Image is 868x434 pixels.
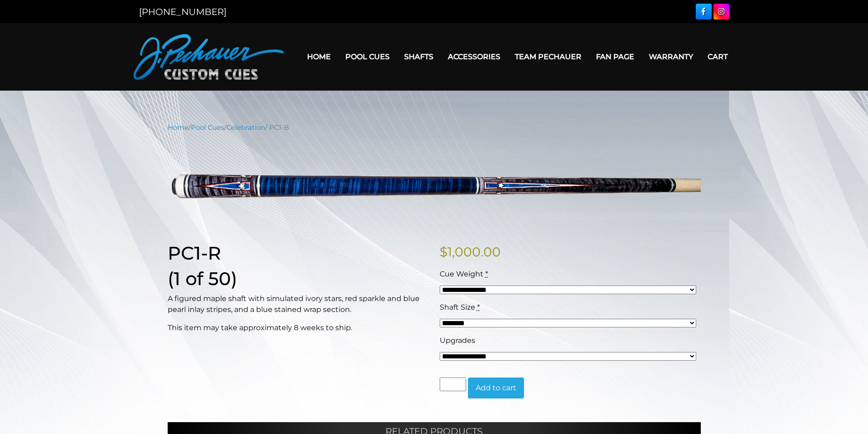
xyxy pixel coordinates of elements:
p: A figured maple shaft with simulated ivory stars, red sparkle and blue pearl inlay stripes, and a... [168,293,429,315]
a: Home [168,123,189,132]
a: Accessories [441,45,508,68]
bdi: 1,000.00 [440,244,501,260]
a: Team Pechauer [508,45,589,68]
nav: Breadcrumb [168,123,701,133]
span: Cue Weight [440,270,483,278]
img: Pechauer Custom Cues [134,34,284,80]
a: Warranty [642,45,700,68]
a: Pool Cues [338,45,397,68]
h1: (1 of 50) [168,268,429,290]
a: Cart [700,45,735,68]
img: PC1-B.png [168,139,701,228]
abbr: required [485,270,488,278]
span: Shaft Size [440,303,475,311]
a: Fan Page [589,45,642,68]
span: Upgrades [440,336,475,345]
a: Shafts [397,45,441,68]
a: [PHONE_NUMBER] [139,6,226,17]
input: Product quantity [440,378,466,391]
p: This item may take approximately 8 weeks to ship. [168,322,429,333]
h1: PC1-R [168,242,429,264]
a: Celebration [226,123,265,132]
a: Home [300,45,338,68]
span: $ [440,244,447,260]
a: Pool Cues [191,123,224,132]
abbr: required [477,303,480,311]
button: Add to cart [468,378,524,398]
